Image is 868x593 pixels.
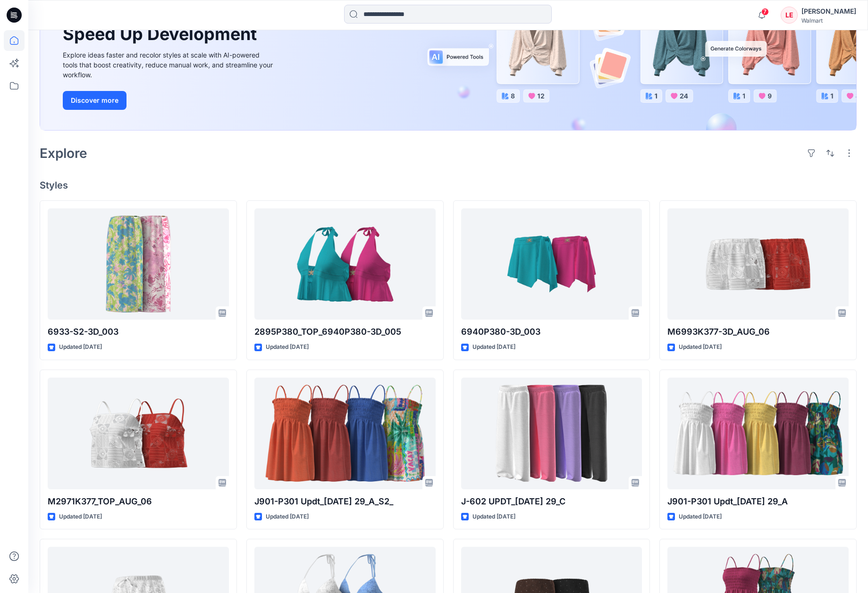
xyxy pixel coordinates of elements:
[48,495,229,508] p: M2971K377_TOP_AUG_06
[48,325,229,338] p: 6933-S2-3D_003
[254,378,436,489] a: J901-P301 Updt_JUL 29_A_S2_
[801,6,856,17] div: [PERSON_NAME]
[472,342,515,352] p: Updated [DATE]
[63,91,275,110] a: Discover more
[781,7,798,24] div: LE
[461,208,642,320] a: 6940P380-3D_003
[48,208,229,320] a: 6933-S2-3D_003
[254,208,436,320] a: 2895P380_TOP_6940P380-3D_005
[667,325,849,338] p: M6993K377-3D_AUG_06
[472,512,515,522] p: Updated [DATE]
[679,512,722,522] p: Updated [DATE]
[667,495,849,508] p: J901-P301 Updt_[DATE] 29_A
[59,342,102,352] p: Updated [DATE]
[266,342,309,352] p: Updated [DATE]
[40,146,87,161] h2: Explore
[254,495,436,508] p: J901-P301 Updt_[DATE] 29_A_S2_
[461,495,642,508] p: J-602 UPDT_[DATE] 29_C
[667,378,849,489] a: J901-P301 Updt_JUL 29_A
[59,512,102,522] p: Updated [DATE]
[254,325,436,338] p: 2895P380_TOP_6940P380-3D_005
[461,378,642,489] a: J-602 UPDT_JUL 29_C
[40,180,857,191] h4: Styles
[801,17,856,24] div: Walmart
[48,378,229,489] a: M2971K377_TOP_AUG_06
[461,325,642,338] p: 6940P380-3D_003
[63,91,126,110] button: Discover more
[679,342,722,352] p: Updated [DATE]
[63,50,275,80] div: Explore ideas faster and recolor styles at scale with AI-powered tools that boost creativity, red...
[761,8,769,16] span: 7
[266,512,309,522] p: Updated [DATE]
[667,208,849,320] a: M6993K377-3D_AUG_06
